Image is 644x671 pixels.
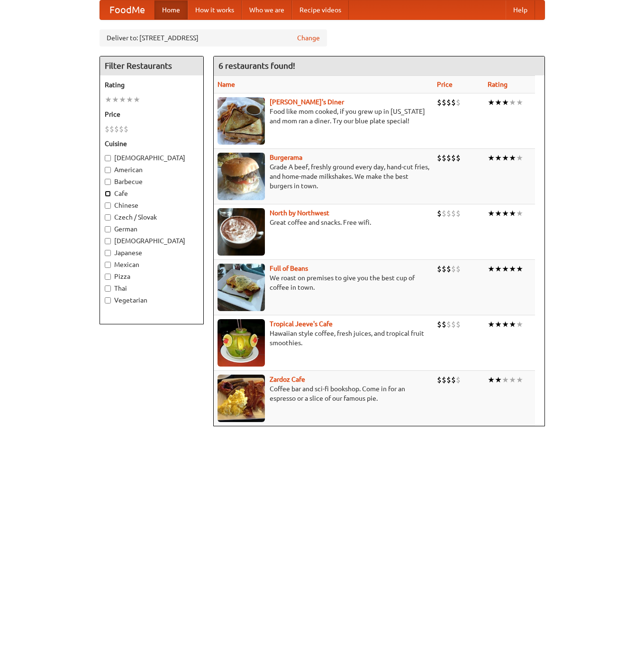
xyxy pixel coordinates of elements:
[456,319,461,330] li: $
[270,209,329,217] b: North by Northwest
[218,81,235,88] a: Name
[218,208,265,256] img: north.jpg
[495,153,502,163] li: ★
[112,94,119,105] li: ★
[105,212,199,222] label: Czech / Slovak
[442,208,446,219] li: $
[488,264,495,274] li: ★
[495,208,502,219] li: ★
[218,61,295,70] ng-pluralize: 6 restaurants found!
[105,238,111,244] input: [DEMOGRAPHIC_DATA]
[105,179,111,185] input: Barbecue
[446,97,451,108] li: $
[133,94,140,105] li: ★
[105,236,199,246] label: [DEMOGRAPHIC_DATA]
[100,56,203,75] h4: Filter Restaurants
[516,97,523,108] li: ★
[105,191,111,197] input: Cafe
[105,262,111,268] input: Mexican
[105,226,111,232] input: German
[495,375,502,385] li: ★
[105,201,199,210] label: Chinese
[456,264,461,274] li: $
[218,319,265,367] img: jeeves.jpg
[516,264,523,274] li: ★
[119,94,126,105] li: ★
[451,264,456,274] li: $
[218,329,429,348] p: Hawaiian style coffee, fresh juices, and tropical fruit smoothies.
[105,224,199,234] label: German
[218,375,265,422] img: zardoz.jpg
[105,274,111,280] input: Pizza
[105,167,111,173] input: American
[105,284,199,293] label: Thai
[495,264,502,274] li: ★
[218,264,265,311] img: beans.jpg
[105,248,199,257] label: Japanese
[105,189,199,198] label: Cafe
[218,273,429,292] p: We roast on premises to give you the best cup of coffee in town.
[442,153,446,163] li: $
[509,153,516,163] li: ★
[270,376,305,383] a: Zardoz Cafe
[105,177,199,186] label: Barbecue
[100,29,327,46] div: Deliver to: [STREET_ADDRESS]
[105,139,199,148] h5: Cuisine
[451,375,456,385] li: $
[442,264,446,274] li: $
[488,153,495,163] li: ★
[105,165,199,175] label: American
[105,297,111,303] input: Vegetarian
[297,33,320,43] a: Change
[442,97,446,108] li: $
[437,81,453,88] a: Price
[437,97,442,108] li: $
[451,153,456,163] li: $
[437,375,442,385] li: $
[270,154,302,161] a: Burgerama
[456,97,461,108] li: $
[218,153,265,200] img: burgerama.jpg
[105,124,109,134] li: $
[495,319,502,330] li: ★
[502,153,509,163] li: ★
[502,264,509,274] li: ★
[442,319,446,330] li: $
[488,319,495,330] li: ★
[446,153,451,163] li: $
[218,107,429,126] p: Food like mom cooked, if you grew up in [US_STATE] and mom ran a diner. Try our blue plate special!
[446,375,451,385] li: $
[105,250,111,256] input: Japanese
[105,110,199,119] h5: Price
[105,285,111,292] input: Thai
[218,384,429,403] p: Coffee bar and sci-fi bookshop. Come in for an espresso or a slice of our famous pie.
[105,295,199,305] label: Vegetarian
[446,319,451,330] li: $
[495,97,502,108] li: ★
[502,208,509,219] li: ★
[456,208,461,219] li: $
[292,0,349,19] a: Recipe videos
[516,153,523,163] li: ★
[105,260,199,269] label: Mexican
[446,208,451,219] li: $
[105,272,199,281] label: Pizza
[488,81,508,88] a: Rating
[126,94,133,105] li: ★
[154,0,188,19] a: Home
[502,319,509,330] li: ★
[509,264,516,274] li: ★
[451,208,456,219] li: $
[270,320,333,328] b: Tropical Jeeve's Cafe
[270,265,308,272] a: Full of Beans
[516,375,523,385] li: ★
[506,0,535,19] a: Help
[437,319,442,330] li: $
[509,97,516,108] li: ★
[456,153,461,163] li: $
[509,375,516,385] li: ★
[456,375,461,385] li: $
[119,124,124,134] li: $
[218,218,429,227] p: Great coffee and snacks. Free wifi.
